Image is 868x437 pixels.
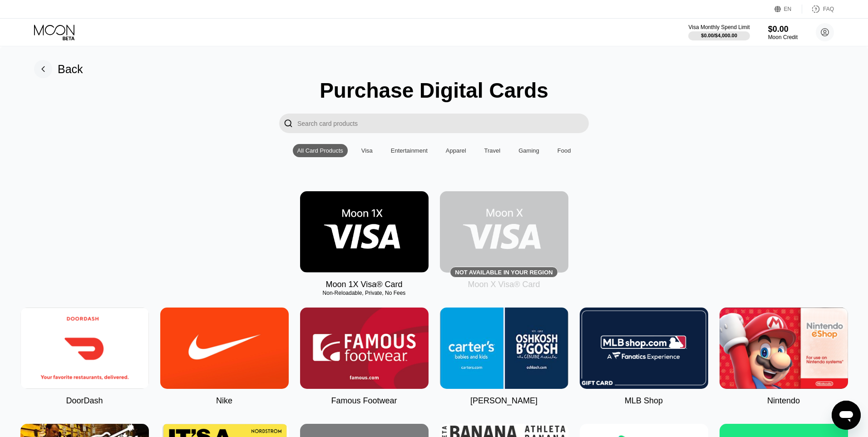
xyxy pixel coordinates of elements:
[823,6,834,12] div: FAQ
[361,147,373,154] div: Visa
[557,147,571,154] div: Food
[514,144,544,157] div: Gaming
[284,118,293,129] div: 
[768,25,798,34] div: $0.00
[441,144,471,157] div: Apparel
[391,147,428,154] div: Entertainment
[468,280,540,289] div: Moon X Visa® Card
[300,290,429,296] div: Non-Reloadable, Private, No Fees
[293,144,348,157] div: All Card Products
[331,396,397,406] div: Famous Footwear
[297,114,589,133] input: Search card products
[297,147,343,154] div: All Card Products
[446,147,466,154] div: Apparel
[688,24,750,30] div: Visa Monthly Spend Limit
[518,147,539,154] div: Gaming
[701,33,737,38] div: $0.00 / $4,000.00
[802,5,834,14] div: FAQ
[357,144,377,157] div: Visa
[832,401,861,430] iframe: Button to launch messaging window
[553,144,576,157] div: Food
[216,396,232,406] div: Nike
[66,396,103,406] div: DoorDash
[440,191,568,273] div: Not available in your region
[480,144,505,157] div: Travel
[784,6,792,12] div: EN
[768,25,798,40] div: $0.00Moon Credit
[455,269,552,276] div: Not available in your region
[625,396,663,406] div: MLB Shop
[34,60,83,78] div: Back
[386,144,432,157] div: Entertainment
[58,63,83,76] div: Back
[768,34,798,40] div: Moon Credit
[320,78,548,103] div: Purchase Digital Cards
[774,5,802,14] div: EN
[470,396,538,406] div: [PERSON_NAME]
[767,396,800,406] div: Nintendo
[325,280,402,289] div: Moon 1X Visa® Card
[279,114,297,133] div: 
[484,147,501,154] div: Travel
[688,24,750,40] div: Visa Monthly Spend Limit$0.00/$4,000.00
